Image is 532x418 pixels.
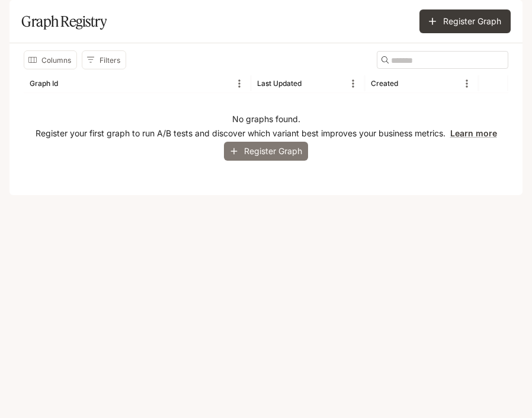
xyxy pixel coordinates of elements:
button: Sort [59,75,77,92]
p: Register your first graph to run A/B tests and discover which variant best improves your business... [36,127,497,139]
h1: Graph Registry [21,9,107,33]
p: No graphs found. [232,113,300,125]
button: Show filters [82,50,126,69]
button: Register Graph [224,142,308,161]
button: Register Graph [419,9,511,33]
button: Select columns [24,50,77,69]
button: Menu [344,75,362,92]
button: Sort [399,75,417,92]
button: Sort [303,75,321,92]
button: Menu [230,75,248,92]
div: Search [377,51,508,69]
div: Last Updated [257,79,302,88]
div: Graph Id [30,79,58,88]
div: Created [371,79,398,88]
button: Menu [458,75,476,92]
a: Learn more [450,128,497,138]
